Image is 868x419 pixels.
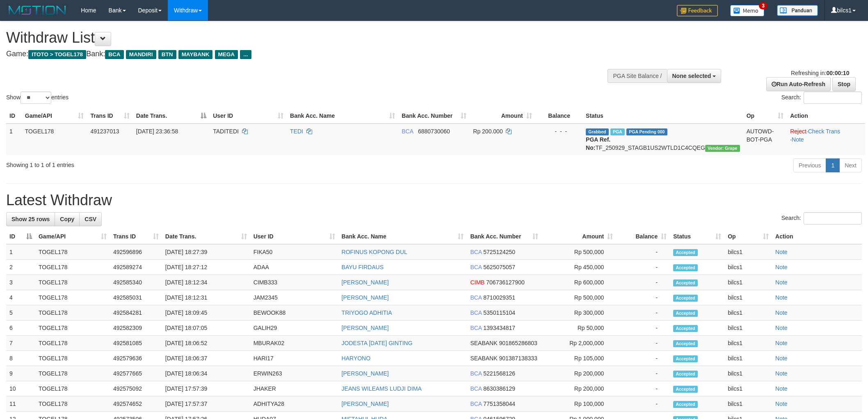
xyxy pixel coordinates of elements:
td: BEWOOK88 [250,305,338,321]
span: CIMB [470,279,484,286]
th: Date Trans.: activate to sort column descending [133,108,210,124]
a: Reject [790,128,806,135]
span: SEABANK [470,355,497,362]
h1: Latest Withdraw [6,192,862,208]
a: 1 [826,158,840,172]
th: ID [6,108,22,124]
span: Copy 5625075057 to clipboard [483,264,515,270]
h4: Game: Bank: [6,50,571,58]
td: Rp 200,000 [541,366,616,381]
th: Bank Acc. Name: activate to sort column ascending [338,229,467,244]
td: Rp 105,000 [541,351,616,366]
a: Note [775,264,788,270]
a: JODESTA [DATE] GINTING [342,340,413,346]
td: - [616,305,670,321]
td: bilcs1 [724,321,772,336]
td: 1 [6,244,35,260]
a: Stop [832,77,856,91]
span: ... [240,50,251,59]
a: ROFINUS KOPONG DUL [342,249,407,255]
span: Copy 706736127900 to clipboard [486,279,524,286]
h1: Withdraw List [6,30,571,46]
a: Note [775,325,788,331]
span: MEGA [215,50,238,59]
td: Rp 100,000 [541,396,616,412]
a: Run Auto-Refresh [766,77,831,91]
td: Rp 600,000 [541,275,616,290]
a: CSV [79,212,102,226]
select: Showentries [21,92,51,104]
span: Copy 7751358044 to clipboard [483,401,515,407]
span: BTN [158,50,176,59]
input: Search: [804,212,862,224]
span: Accepted [673,249,698,256]
td: JHAKER [250,381,338,396]
th: User ID: activate to sort column ascending [210,108,287,124]
th: Op: activate to sort column ascending [743,108,787,124]
td: 492575092 [110,381,162,396]
th: Amount: activate to sort column ascending [541,229,616,244]
a: Note [775,309,788,316]
span: BCA [470,249,482,255]
span: 491237013 [90,128,119,135]
a: BAYU FIRDAUS [342,264,384,270]
span: BCA [402,128,413,135]
td: · · [787,124,865,155]
span: TADITEDI [213,128,239,135]
td: JAM2345 [250,290,338,305]
td: bilcs1 [724,260,772,275]
div: Showing 1 to 1 of 1 entries [6,158,356,169]
span: Copy 8710029351 to clipboard [483,294,515,301]
td: Rp 2,000,000 [541,336,616,351]
td: 492581085 [110,336,162,351]
span: Copy 5725124250 to clipboard [483,249,515,255]
span: Copy 5221568126 to clipboard [483,370,515,377]
span: Accepted [673,371,698,378]
a: Note [775,340,788,346]
span: 3 [759,2,767,9]
input: Search: [804,92,862,104]
td: 492577665 [110,366,162,381]
td: 11 [6,396,35,412]
span: Copy [60,216,74,222]
td: TOGEL178 [35,275,110,290]
td: 492585340 [110,275,162,290]
a: [PERSON_NAME] [342,401,389,407]
th: Bank Acc. Number: activate to sort column ascending [467,229,541,244]
a: Note [775,401,788,407]
span: BCA [470,385,482,392]
td: 10 [6,381,35,396]
a: [PERSON_NAME] [342,279,389,286]
td: ADHITYA28 [250,396,338,412]
td: [DATE] 18:07:05 [162,321,250,336]
span: Copy 5350115104 to clipboard [483,309,515,316]
td: [DATE] 18:12:34 [162,275,250,290]
span: BCA [470,309,482,316]
span: Accepted [673,401,698,408]
div: - - - [539,127,579,135]
th: Game/API: activate to sort column ascending [35,229,110,244]
td: bilcs1 [724,366,772,381]
td: 2 [6,260,35,275]
td: bilcs1 [724,290,772,305]
td: TOGEL178 [35,381,110,396]
td: - [616,396,670,412]
span: PGA Pending [626,128,667,135]
td: 8 [6,351,35,366]
td: 492584281 [110,305,162,321]
td: CIMB333 [250,275,338,290]
a: [PERSON_NAME] [342,325,389,331]
span: MANDIRI [126,50,156,59]
img: MOTION_logo.png [6,4,69,16]
td: FIKA50 [250,244,338,260]
td: bilcs1 [724,396,772,412]
th: ID: activate to sort column descending [6,229,35,244]
td: [DATE] 18:27:12 [162,260,250,275]
td: TF_250929_STAGB1US2WTLD1C4CQEG [582,124,743,155]
span: BCA [470,264,482,270]
th: Balance: activate to sort column ascending [616,229,670,244]
a: Note [775,355,788,362]
span: Accepted [673,355,698,362]
th: Action [787,108,865,124]
td: - [616,336,670,351]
